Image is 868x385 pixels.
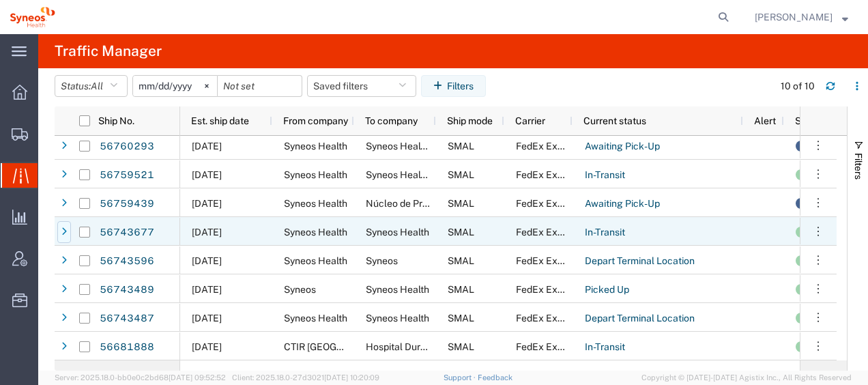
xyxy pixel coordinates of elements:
img: logo [10,7,55,27]
span: 09/10/2025 [192,141,222,152]
a: Depart Terminal Location [584,308,695,330]
span: Ship mode [447,115,493,126]
span: FedEx Express [516,341,581,352]
span: FedEx Express [516,198,581,209]
span: 09/09/2025 [192,341,222,352]
span: Est. ship date [191,115,249,126]
span: Current status [583,115,646,126]
span: Syneos Health [284,255,347,266]
span: Client: 2025.18.0-27d3021 [232,373,379,382]
span: Syneos [366,255,398,266]
span: Carrier [515,115,545,126]
span: Alert [754,115,776,126]
span: SMAL [448,169,474,180]
a: Awaiting Pick-Up [584,193,661,215]
a: 56759521 [99,165,155,186]
button: [PERSON_NAME] [754,9,849,25]
span: Syneos Health [284,141,347,152]
span: [DATE] 09:52:52 [169,373,226,382]
div: 10 of 10 [781,79,815,94]
span: Syneos Health Clinical Spain [366,169,564,180]
button: Status:All [55,75,128,97]
span: Syneos Health Clinical Spain [366,141,564,152]
span: SMAL [448,227,474,238]
span: All [91,81,103,91]
a: 56743489 [99,279,155,301]
span: Syneos Health [284,169,347,180]
span: Igor Lopez Campayo [755,10,833,25]
span: FedEx Express [516,284,581,295]
a: In-Transit [584,165,626,186]
a: 56760293 [99,136,155,158]
span: Ship No. [98,115,134,126]
span: 09/09/2025 [192,198,222,209]
span: SMAL [448,141,474,152]
span: FedEx Express [516,169,581,180]
span: 09/09/2025 [192,284,222,295]
span: 09/08/2025 [192,227,222,238]
span: SMAL [448,198,474,209]
span: Copyright © [DATE]-[DATE] Agistix Inc., All Rights Reserved [641,372,852,384]
a: Feedback [478,373,512,382]
a: 56743677 [99,222,155,244]
span: CTIR Barcelona [284,341,405,352]
span: FedEx Express [516,313,581,324]
span: Status [795,115,824,126]
a: 56681888 [99,337,155,358]
span: Syneos Health [284,198,347,209]
span: Núcleo de Prestações de Desemprego [366,198,534,209]
span: SMAL [448,341,474,352]
span: FedEx Express [516,227,581,238]
a: In-Transit [584,222,626,244]
span: 09/09/2025 [192,313,222,324]
span: From company [283,115,348,126]
span: 09/09/2025 [192,169,222,180]
span: FedEx Express [516,141,581,152]
a: 56743487 [99,308,155,330]
span: Hospital Duran i Reynals [366,341,472,352]
span: Server: 2025.18.0-bb0e0c2bd68 [55,373,226,382]
button: Filters [421,75,486,97]
span: SMAL [448,255,474,266]
input: Not set [218,76,302,96]
h4: Traffic Manager [55,34,162,68]
span: 09/08/2025 [192,255,222,266]
a: Depart Terminal Location [584,251,695,272]
a: In-Transit [584,337,626,358]
span: SMAL [448,313,474,324]
a: 56759439 [99,193,155,215]
span: Syneos Health [366,284,429,295]
span: Syneos [284,284,316,295]
span: [DATE] 10:20:09 [324,373,379,382]
span: Syneos Health [366,227,429,238]
a: Awaiting Pick-Up [584,136,661,158]
span: Syneos Health [366,313,429,324]
span: FedEx Express [516,255,581,266]
span: SMAL [448,284,474,295]
span: To company [365,115,418,126]
span: Filters [853,153,864,180]
span: Syneos Health [284,313,347,324]
a: 56743596 [99,251,155,272]
a: Support [444,373,478,382]
input: Not set [133,76,217,96]
button: Saved filters [307,75,416,97]
a: Picked Up [584,279,630,301]
span: Syneos Health [284,227,347,238]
